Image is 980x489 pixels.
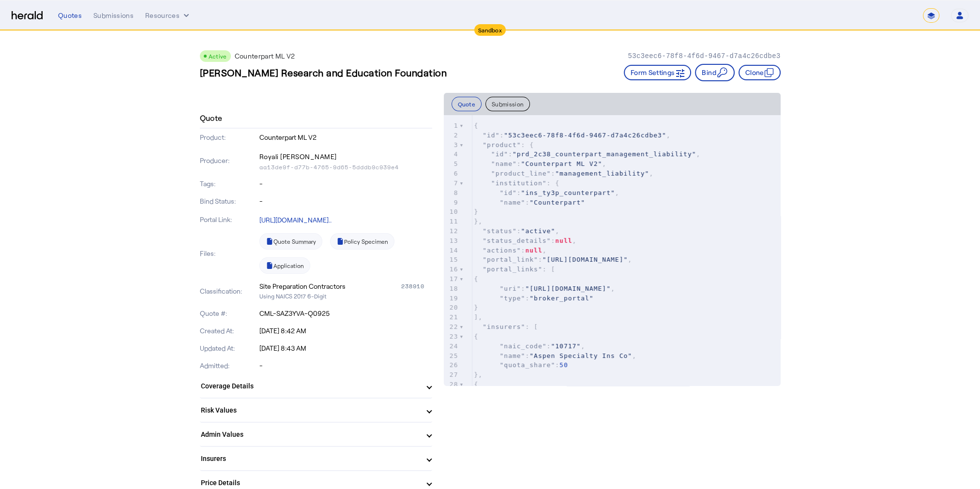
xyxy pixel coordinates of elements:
[452,97,482,111] button: Quote
[444,121,460,131] div: 1
[201,405,420,415] mat-panel-title: Risk Values
[444,303,460,312] div: 20
[491,179,547,187] span: "institution"
[201,454,420,464] mat-panel-title: Insurers
[474,333,479,340] span: {
[628,51,780,61] p: 53c3eec6-78f8-4f6d-9467-d7a4c26cdbe3
[200,399,432,422] mat-expansion-panel-header: Risk Values
[259,361,432,370] p: -
[259,133,432,142] p: Counterpart ML V2
[474,275,479,282] span: {
[474,132,671,139] span: : ,
[444,341,460,351] div: 24
[444,380,460,389] div: 28
[521,227,556,235] span: "active"
[259,150,432,163] p: Royali [PERSON_NAME]
[444,226,460,236] div: 12
[482,266,543,273] span: "portal_links"
[444,274,460,284] div: 17
[200,286,257,296] p: Classification:
[200,423,432,446] mat-expansion-panel-header: Admin Values
[444,265,460,274] div: 16
[739,65,781,80] button: Clone
[200,343,257,353] p: Updated At:
[330,233,394,250] a: Policy Specimen
[521,189,615,196] span: "ins_ty3p_counterpart"
[482,132,499,139] span: "id"
[474,256,633,263] span: : ,
[529,199,585,206] span: "Counterpart"
[444,360,460,370] div: 26
[474,24,506,36] div: Sandbox
[474,304,479,311] span: }
[58,11,82,20] div: Quotes
[474,285,615,292] span: : ,
[444,169,460,178] div: 6
[444,332,460,341] div: 23
[474,208,479,215] span: }
[93,11,134,20] div: Submissions
[482,237,551,244] span: "status_details"
[474,179,560,187] span: : {
[259,343,432,353] p: [DATE] 8:43 AM
[200,179,257,189] p: Tags:
[513,150,696,158] span: "prd_2c38_counterpart_management_liability"
[259,257,310,274] a: Application
[499,342,546,350] span: "naic_code"
[200,361,257,370] p: Admitted:
[200,66,447,79] h3: [PERSON_NAME] Research and Education Foundation
[499,361,555,369] span: "quota_share"
[444,178,460,188] div: 7
[474,160,607,167] span: : ,
[624,65,692,80] button: Form Settings
[474,247,547,254] span: : ,
[200,374,432,398] mat-expansion-panel-header: Coverage Details
[525,285,611,292] span: "[URL][DOMAIN_NAME]"
[444,115,781,386] herald-code-block: quote
[474,295,594,302] span: :
[485,97,530,111] button: Submission
[444,255,460,265] div: 15
[200,326,257,336] p: Created At:
[259,179,432,189] p: -
[444,351,460,361] div: 25
[474,189,619,196] span: : ,
[474,141,534,148] span: : {
[474,122,479,129] span: {
[444,159,460,169] div: 5
[259,196,432,206] p: -
[444,322,460,332] div: 22
[525,247,542,254] span: null
[201,478,420,488] mat-panel-title: Price Details
[444,198,460,207] div: 9
[491,150,508,158] span: "id"
[444,131,460,140] div: 2
[259,326,432,336] p: [DATE] 8:42 AM
[529,352,632,359] span: "Aspen Specialty Ins Co"
[259,163,432,171] p: aa13de9f-d77b-4765-9d65-5dddb9c939e4
[259,282,346,291] div: Site Preparation Contractors
[482,247,521,254] span: "actions"
[482,141,521,148] span: "product"
[482,256,538,263] span: "portal_link"
[200,112,223,124] h4: Quote
[529,295,593,302] span: "broker_portal"
[444,284,460,294] div: 18
[201,381,420,391] mat-panel-title: Coverage Details
[444,312,460,322] div: 21
[555,170,649,177] span: "management_liability"
[474,266,556,273] span: : [
[200,249,257,258] p: Files:
[259,309,432,318] p: CML-SAZ3YVA-Q0925
[504,132,666,139] span: "53c3eec6-78f8-4f6d-9467-d7a4c26cdbe3"
[444,207,460,217] div: 10
[200,215,257,224] p: Portal Link:
[12,11,43,20] img: Herald Logo
[444,217,460,226] div: 11
[444,370,460,380] div: 27
[474,381,479,388] span: {
[444,188,460,198] div: 8
[521,160,603,167] span: "Counterpart ML V2"
[482,227,517,235] span: "status"
[474,199,586,206] span: :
